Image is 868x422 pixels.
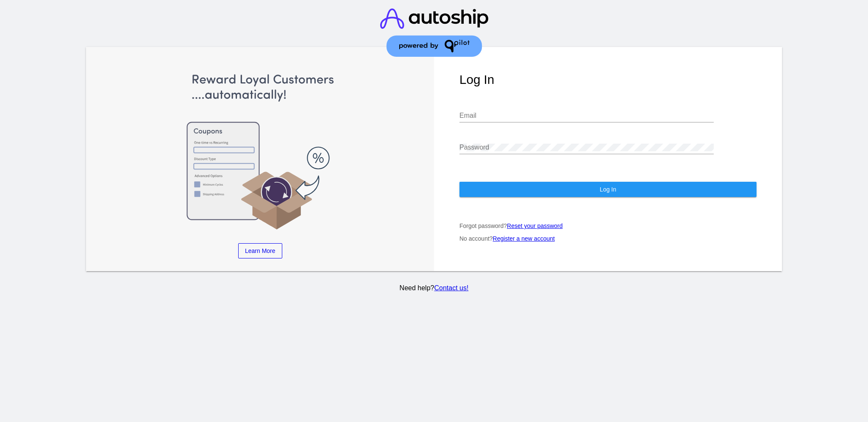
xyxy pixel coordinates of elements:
h1: Log In [459,72,757,87]
a: Contact us! [434,284,468,292]
input: Email [459,112,714,119]
a: Learn More [238,243,282,258]
img: Apply Coupons Automatically to Scheduled Orders with QPilot [111,72,409,231]
button: Log In [459,182,757,197]
span: Learn More [245,247,275,254]
a: Reset your password [507,222,563,229]
p: No account? [459,235,757,242]
a: Register a new account [493,235,555,242]
span: Log In [600,186,616,193]
p: Need help? [84,284,784,292]
p: Forgot password? [459,222,757,229]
